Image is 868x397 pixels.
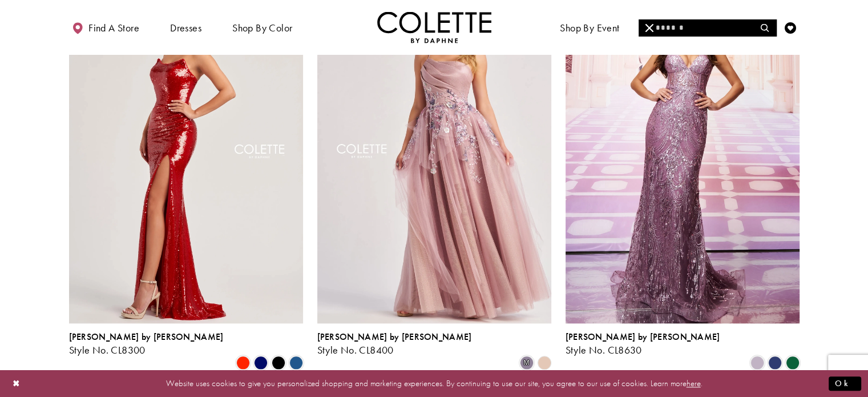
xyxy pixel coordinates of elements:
img: Colette by Daphne [377,11,491,43]
button: Submit Dialog [829,376,861,391]
p: Website uses cookies to give you personalized shopping and marketing experiences. By continuing t... [82,376,786,391]
i: Black [272,356,285,370]
span: Find a store [88,22,139,34]
div: Search form [639,19,777,37]
span: Style No. CL8630 [566,343,642,356]
div: Colette by Daphne Style No. CL8630 [566,332,720,356]
span: [PERSON_NAME] by [PERSON_NAME] [69,331,224,343]
i: Champagne Multi [538,356,551,370]
span: Dresses [167,11,204,43]
span: Style No. CL8300 [69,343,146,356]
span: [PERSON_NAME] by [PERSON_NAME] [317,331,472,343]
span: Shop By Event [560,22,619,34]
button: Submit Search [754,19,776,37]
a: Toggle search [757,11,774,43]
span: [PERSON_NAME] by [PERSON_NAME] [566,331,720,343]
a: Check Wishlist [782,11,799,43]
a: Find a store [69,11,142,43]
a: here [687,378,701,389]
i: Ocean Blue [289,356,303,370]
div: Colette by Daphne Style No. CL8300 [69,332,224,356]
i: Hunter Green [786,356,800,370]
i: Sapphire [254,356,268,370]
i: Heather [750,356,764,370]
button: Close Dialog [7,374,26,394]
span: Shop By Event [557,11,622,43]
div: Colette by Daphne Style No. CL8400 [317,332,472,356]
span: Shop by color [232,22,292,34]
span: Style No. CL8400 [317,343,394,356]
i: Scarlet [236,356,250,370]
button: Close Search [639,19,661,37]
a: Meet the designer [648,11,732,43]
span: Dresses [170,22,201,34]
i: Navy Blue [768,356,782,370]
input: Search [639,19,776,37]
a: Visit Home Page [377,11,491,43]
span: Shop by color [229,11,295,43]
i: Dusty Lilac/Multi [520,356,534,370]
